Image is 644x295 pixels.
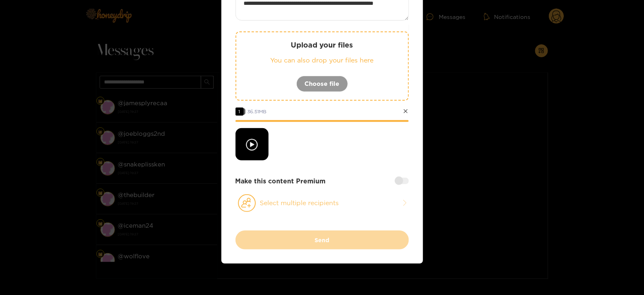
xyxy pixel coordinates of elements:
[236,177,326,186] strong: Make this content Premium
[236,194,409,212] button: Select multiple recipients
[236,231,409,249] button: Send
[248,109,267,114] span: 36.51 MB
[252,56,392,65] p: You can also drop your files here
[296,76,348,92] button: Choose file
[252,40,392,50] p: Upload your files
[236,108,244,116] span: 1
